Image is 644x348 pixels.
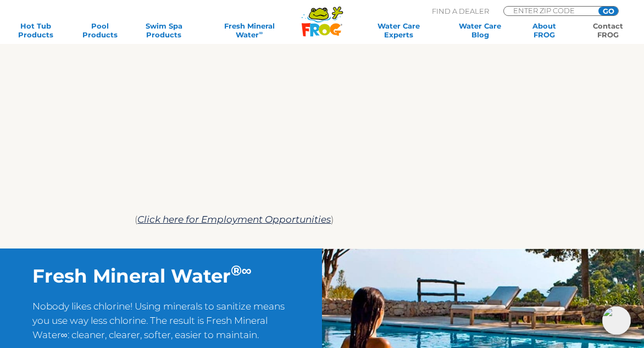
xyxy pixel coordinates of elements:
[512,7,586,14] input: Zip Code Form
[357,21,441,39] a: Water CareExperts
[432,6,489,16] p: Find A Dealer
[583,21,633,39] a: ContactFROG
[598,7,618,15] input: GO
[456,21,506,39] a: Water CareBlog
[137,214,331,225] a: Click here for Employment Opportunities
[135,212,509,227] p: ( )
[231,262,252,279] sup: ®∞
[139,21,189,39] a: Swim SpaProducts
[32,265,290,288] h2: Fresh Mineral Water
[75,21,125,39] a: PoolProducts
[11,21,61,39] a: Hot TubProducts
[519,21,569,39] a: AboutFROG
[259,30,263,36] sup: ∞
[203,21,296,39] a: Fresh MineralWater∞
[602,306,631,335] img: openIcon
